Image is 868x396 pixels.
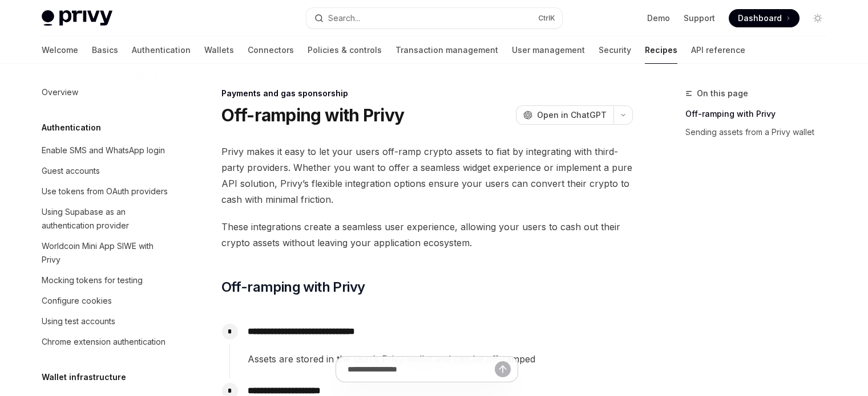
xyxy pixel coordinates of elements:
[42,315,115,328] div: Using test accounts
[33,161,179,181] a: Guest accounts
[495,361,511,377] button: Send message
[729,9,800,27] a: Dashboard
[33,236,179,270] a: Worldcoin Mini App SIWE with Privy
[645,36,677,64] a: Recipes
[42,10,112,26] img: light logo
[33,140,179,161] a: Enable SMS and WhatsApp login
[308,36,382,64] a: Policies & controls
[248,351,632,367] span: Assets are stored in the user’s Privy wallet and can be off-ramped
[42,85,78,99] div: Overview
[221,144,633,207] span: Privy makes it easy to let your users off-ramp crypto assets to fiat by integrating with third-pa...
[33,181,179,202] a: Use tokens from OAuth providers
[537,109,607,121] span: Open in ChatGPT
[809,9,827,27] button: Toggle dark mode
[684,13,715,24] a: Support
[516,105,613,125] button: Open in ChatGPT
[33,82,179,103] a: Overview
[132,36,191,64] a: Authentication
[42,294,112,308] div: Configure cookies
[306,8,562,28] button: Open search
[42,144,165,157] div: Enable SMS and WhatsApp login
[42,36,78,64] a: Welcome
[204,36,234,64] a: Wallets
[42,205,172,232] div: Using Supabase as an authentication provider
[328,11,360,25] div: Search...
[691,36,745,64] a: API reference
[395,36,498,64] a: Transaction management
[685,123,836,141] a: Sending assets from a Privy wallet
[221,88,633,99] div: Payments and gas sponsorship
[685,105,836,123] a: Off-ramping with Privy
[33,332,179,352] a: Chrome extension authentication
[221,219,633,251] span: These integrations create a seamless user experience, allowing your users to cash out their crypt...
[33,270,179,291] a: Mocking tokens for testing
[42,273,143,287] div: Mocking tokens for testing
[348,357,495,382] input: Ask a question...
[42,370,126,384] h5: Wallet infrastructure
[42,121,101,134] h5: Authentication
[221,105,405,125] h1: Off-ramping with Privy
[33,202,179,236] a: Using Supabase as an authentication provider
[42,185,168,198] div: Use tokens from OAuth providers
[42,239,172,267] div: Worldcoin Mini App SIWE with Privy
[33,291,179,311] a: Configure cookies
[647,13,670,24] a: Demo
[248,36,294,64] a: Connectors
[221,278,365,296] span: Off-ramping with Privy
[92,36,118,64] a: Basics
[599,36,631,64] a: Security
[512,36,585,64] a: User management
[42,164,100,178] div: Guest accounts
[33,311,179,332] a: Using test accounts
[42,335,165,349] div: Chrome extension authentication
[697,87,748,100] span: On this page
[538,14,555,23] span: Ctrl K
[738,13,782,24] span: Dashboard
